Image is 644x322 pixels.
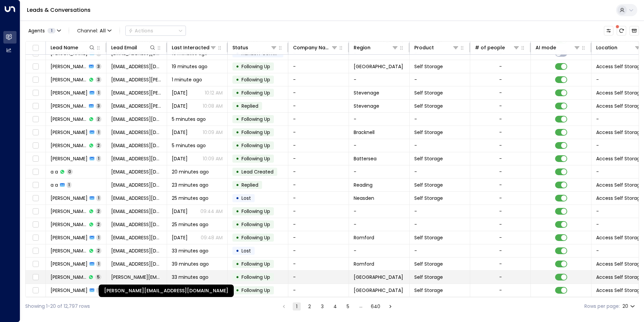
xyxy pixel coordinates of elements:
div: - [499,221,502,228]
span: Following Up [241,234,270,241]
td: - [349,244,410,257]
td: - [288,284,349,297]
span: Sep 04, 2025 [172,129,188,136]
span: pra100@hotmail.com [111,129,162,136]
span: Toggle select row [31,181,40,189]
div: Lead Name [51,44,95,52]
span: Following Up [241,142,270,149]
span: Romford [354,261,374,267]
div: - [499,129,502,136]
div: Actions [128,28,153,34]
td: - [288,179,349,191]
div: • [236,271,239,283]
span: 2 [96,208,101,214]
span: Self Storage [414,89,443,96]
td: - [288,113,349,126]
span: John Smith [51,142,87,149]
div: - [499,247,502,254]
div: Last Interacted [172,44,210,52]
span: Paul Andrews [51,129,88,136]
span: Toggle select all [31,44,40,52]
button: Agents1 [25,26,63,35]
p: 10:09 AM [203,129,223,136]
div: Lead Name [51,44,78,52]
td: - [349,113,410,126]
span: 25 minutes ago [172,195,208,202]
span: Self Storage [414,287,443,294]
span: Toggle select row [31,194,40,203]
span: lytton.andrew@gmail.com [111,103,162,109]
span: London [354,63,403,70]
a: Leads & Conversations [27,6,91,14]
span: Andrew Lytton [51,103,87,109]
span: Toggle select row [31,115,40,124]
span: Agents [28,28,45,33]
span: 1 [96,261,101,267]
span: Adam McMurray [51,234,88,241]
div: Region [354,44,398,52]
span: London [354,274,403,280]
span: Following Up [241,261,270,267]
div: - [499,63,502,70]
div: - [499,182,502,188]
div: - [499,274,502,280]
span: Paul Andrews [51,116,87,123]
span: 2 [96,116,101,122]
span: Lost [241,247,251,254]
div: • [236,245,239,257]
td: - [288,139,349,152]
button: Go to page 640 [369,302,382,311]
span: Toggle select row [31,89,40,97]
td: - [410,139,470,152]
span: London [354,287,403,294]
td: - [288,192,349,205]
div: - [499,103,502,109]
span: Stevenage [354,103,379,109]
td: - [288,244,349,257]
span: Toggle select row [31,220,40,229]
td: - [410,218,470,231]
td: - [410,113,470,126]
div: - [499,208,502,215]
div: # of people [475,44,505,52]
div: • [236,113,239,125]
button: page 1 [293,302,301,311]
td: - [288,152,349,165]
td: - [349,73,410,86]
div: - [499,76,502,83]
div: Region [354,44,371,52]
div: Status [232,44,248,52]
span: Melissa Harrison [51,274,87,280]
div: • [236,87,239,99]
div: • [236,140,239,151]
span: 3 [96,63,101,69]
span: John Smith [51,155,88,162]
span: 1 [96,129,101,135]
span: harer89648@inupup.com [111,168,162,175]
td: - [288,205,349,218]
span: Lost [241,195,251,202]
div: • [236,285,239,296]
div: # of people [475,44,520,52]
div: Location [596,44,617,52]
span: kamirrogi@outlook.com [111,208,162,215]
span: Stevenage [354,89,379,96]
span: Toggle select row [31,76,40,84]
span: Phoebe Chang [51,63,87,70]
div: Lead Email [111,44,137,52]
span: Self Storage [414,182,443,188]
label: Rows per page: [584,303,620,310]
div: • [236,179,239,191]
span: There are new threads available. Refresh the grid to view the latest updates. [617,26,626,35]
button: Actions [125,26,186,36]
div: [PERSON_NAME][EMAIL_ADDRESS][DOMAIN_NAME] [99,285,234,297]
button: Go to next page [386,302,394,311]
span: Lead Created [241,168,273,175]
p: 09:48 AM [201,234,223,241]
button: Go to page 4 [331,302,339,311]
span: Following Up [241,129,270,136]
div: Lead Email [111,44,156,52]
span: Daniellemarywalker@gmail.com [111,247,162,254]
span: pra100@hotmail.com [111,116,162,123]
span: Self Storage [414,155,443,162]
